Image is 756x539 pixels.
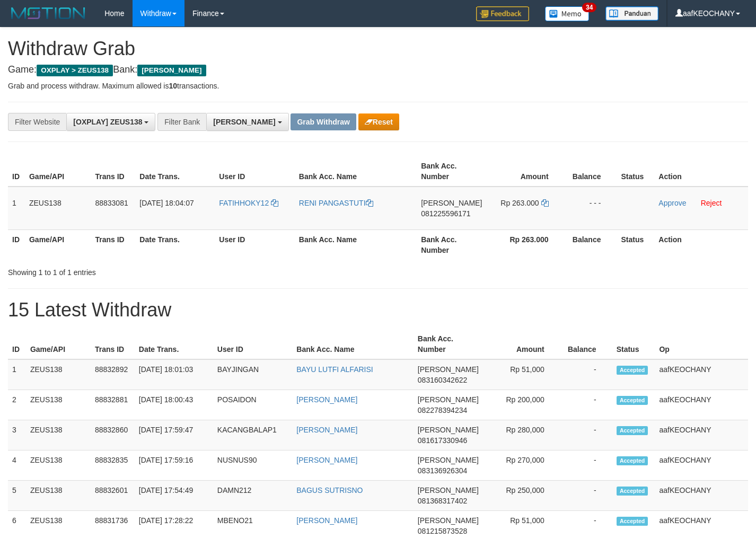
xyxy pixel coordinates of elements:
td: ZEUS138 [26,450,91,481]
a: Copy 263000 to clipboard [541,199,549,207]
a: [PERSON_NAME] [296,426,357,434]
button: Grab Withdraw [291,113,356,130]
th: Bank Acc. Number [417,229,486,260]
td: aafKEOCHANY [655,450,748,481]
th: ID [8,329,26,359]
td: 4 [8,450,26,481]
th: Balance [565,156,617,187]
th: Bank Acc. Name [295,156,417,187]
span: [PERSON_NAME] [418,456,479,464]
div: Filter Website [8,113,66,131]
td: POSAIDON [213,390,292,420]
span: [PERSON_NAME] [421,199,482,207]
span: [PERSON_NAME] [418,395,479,404]
th: Trans ID [91,229,135,260]
span: Copy 083160342622 to clipboard [418,376,467,384]
td: Rp 280,000 [483,420,560,450]
span: Copy 083136926304 to clipboard [418,466,467,475]
span: [PERSON_NAME] [137,65,206,76]
span: Accepted [617,396,648,405]
th: Rp 263.000 [486,229,564,260]
button: [OXPLAY] ZEUS138 [66,113,155,131]
span: FATIHHOKY12 [219,199,269,207]
span: OXPLAY > ZEUS138 [37,65,113,76]
th: Trans ID [91,329,135,359]
td: [DATE] 18:00:43 [135,390,213,420]
td: - [560,420,612,450]
td: - [560,481,612,511]
th: Date Trans. [135,329,213,359]
span: Accepted [617,487,648,496]
td: 88832860 [91,420,135,450]
span: Copy 081617330946 to clipboard [418,436,467,445]
span: [PERSON_NAME] [418,486,479,494]
span: [PERSON_NAME] [213,118,275,126]
a: BAGUS SUTRISNO [296,486,363,494]
span: [PERSON_NAME] [418,516,479,525]
th: ID [8,229,25,260]
td: 1 [8,359,26,390]
a: [PERSON_NAME] [296,516,357,525]
td: ZEUS138 [26,481,91,511]
a: Reject [701,199,722,207]
h1: Withdraw Grab [8,38,748,59]
td: Rp 51,000 [483,359,560,390]
td: 2 [8,390,26,420]
th: Op [655,329,748,359]
td: DAMN212 [213,481,292,511]
button: Reset [358,113,399,130]
th: Status [617,156,654,187]
td: KACANGBALAP1 [213,420,292,450]
span: Accepted [617,456,648,465]
th: User ID [213,329,292,359]
td: aafKEOCHANY [655,481,748,511]
span: Copy 081225596171 to clipboard [421,209,470,218]
th: Game/API [25,229,91,260]
td: Rp 250,000 [483,481,560,511]
td: ZEUS138 [26,359,91,390]
a: FATIHHOKY12 [219,199,278,207]
th: Trans ID [91,156,135,187]
th: Balance [565,229,617,260]
a: RENI PANGASTUTI [299,199,373,207]
img: panduan.png [605,6,658,21]
th: Action [654,229,748,260]
td: Rp 200,000 [483,390,560,420]
th: Bank Acc. Number [417,156,486,187]
span: Rp 263.000 [500,199,539,207]
td: Rp 270,000 [483,450,560,481]
th: Bank Acc. Name [292,329,414,359]
td: 5 [8,481,26,511]
th: Action [654,156,748,187]
div: Showing 1 to 1 of 1 entries [8,263,307,278]
td: ZEUS138 [26,390,91,420]
th: Status [612,329,655,359]
td: BAYJINGAN [213,359,292,390]
img: Feedback.jpg [476,6,529,21]
h4: Game: Bank: [8,65,748,75]
td: 88832835 [91,450,135,481]
span: 34 [582,3,596,12]
span: Accepted [617,426,648,435]
td: aafKEOCHANY [655,420,748,450]
td: NUSNUS90 [213,450,292,481]
span: Copy 081215873528 to clipboard [418,527,467,535]
th: Amount [486,156,564,187]
span: Copy 081368317402 to clipboard [418,497,467,505]
span: [PERSON_NAME] [418,365,479,374]
th: Status [617,229,654,260]
th: Date Trans. [135,229,215,260]
td: 88832881 [91,390,135,420]
td: - [560,359,612,390]
span: [PERSON_NAME] [418,426,479,434]
span: 88833081 [95,199,128,207]
span: [DATE] 18:04:07 [139,199,194,207]
strong: 10 [169,82,177,90]
td: aafKEOCHANY [655,390,748,420]
a: [PERSON_NAME] [296,456,357,464]
td: aafKEOCHANY [655,359,748,390]
span: Accepted [617,366,648,375]
button: [PERSON_NAME] [206,113,288,131]
th: Game/API [26,329,91,359]
td: [DATE] 18:01:03 [135,359,213,390]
